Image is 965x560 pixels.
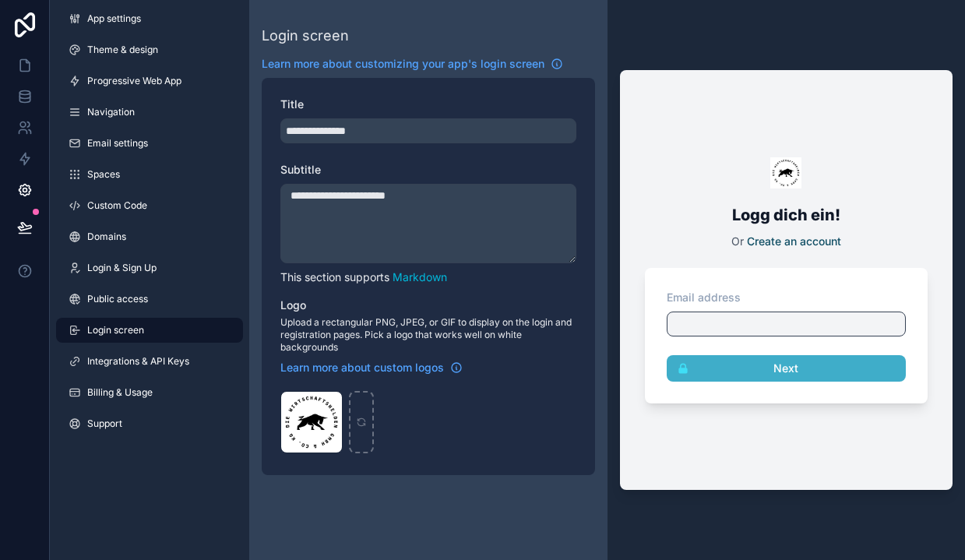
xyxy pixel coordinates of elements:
a: Navigation [56,100,243,125]
span: Logo [280,298,306,312]
h2: Logg dich ein! [639,201,935,229]
span: Login screen [87,324,144,336]
div: Login screen [262,25,349,47]
span: Domains [87,231,126,243]
span: Billing & Usage [87,386,153,399]
a: Learn more about customizing your app's login screen [262,56,563,72]
span: Learn more about custom logos [280,360,444,375]
a: Custom Code [56,193,243,218]
a: Progressive Web App [56,69,243,93]
a: App settings [56,6,243,31]
a: Integrations & API Keys [56,349,243,374]
span: Public access [87,293,148,305]
a: Login screen [56,318,243,343]
a: Markdown [393,270,447,284]
span: Title [280,97,304,111]
span: Support [87,417,122,430]
a: Support [56,411,243,436]
a: Login & Sign Up [56,255,243,280]
a: Theme & design [56,37,243,62]
span: Navigation [87,106,135,118]
span: Custom Code [87,199,147,212]
a: Learn more about custom logos [280,360,463,375]
img: logo [770,157,801,188]
a: Spaces [56,162,243,187]
span: Learn more about customizing your app's login screen [262,56,544,72]
span: Email settings [87,137,148,150]
span: This section supports [280,270,389,284]
span: Subtitle [280,163,321,176]
a: Billing & Usage [56,380,243,405]
span: Progressive Web App [87,75,181,87]
a: Domains [56,224,243,249]
span: Login & Sign Up [87,262,157,274]
button: Next [667,355,907,382]
span: App settings [87,12,141,25]
span: Theme & design [87,44,158,56]
a: Create an account [747,234,841,248]
a: Public access [56,287,243,312]
span: Integrations & API Keys [87,355,189,368]
label: Email address [667,290,741,305]
a: Email settings [56,131,243,156]
span: Upload a rectangular PNG, JPEG, or GIF to display on the login and registration pages. Pick a log... [280,316,576,354]
span: Spaces [87,168,120,181]
span: Or [731,234,744,248]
